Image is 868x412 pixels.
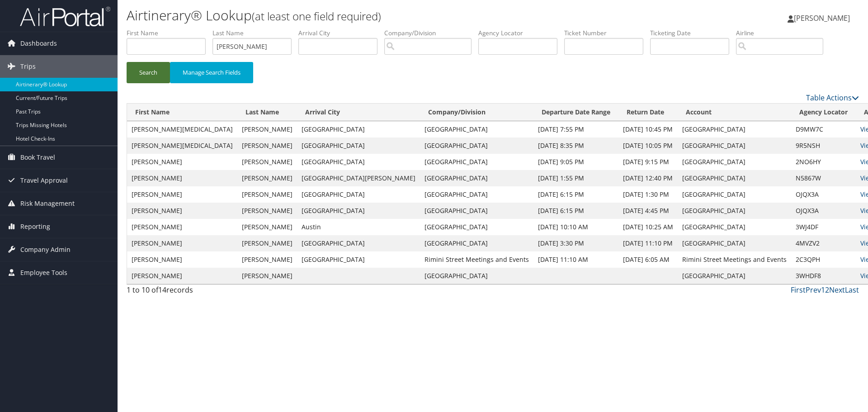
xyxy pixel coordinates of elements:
a: First [791,285,806,295]
td: [GEOGRAPHIC_DATA] [297,235,420,251]
td: [PERSON_NAME] [127,154,237,170]
td: [PERSON_NAME] [237,154,297,170]
td: 2NO6HY [791,154,856,170]
td: 2C3QPH [791,251,856,268]
td: [DATE] 4:45 PM [618,203,678,219]
td: [PERSON_NAME] [237,251,297,268]
td: [PERSON_NAME] [127,268,237,284]
a: Table Actions [806,93,859,103]
label: Ticketing Date [650,28,736,38]
td: [GEOGRAPHIC_DATA] [420,154,533,170]
span: Dashboards [20,32,57,55]
a: 1 [821,285,825,295]
td: [PERSON_NAME] [127,235,237,251]
td: [PERSON_NAME] [237,235,297,251]
td: [DATE] 12:40 PM [618,170,678,186]
label: Airline [736,28,830,38]
th: Company/Division [420,104,533,121]
td: [DATE] 6:15 PM [533,186,618,203]
a: Next [829,285,845,295]
td: 3WHDF8 [791,268,856,284]
span: Employee Tools [20,261,67,284]
td: [GEOGRAPHIC_DATA] [420,219,533,235]
td: 4MVZV2 [791,235,856,251]
td: [GEOGRAPHIC_DATA] [420,137,533,154]
td: [GEOGRAPHIC_DATA][PERSON_NAME] [297,170,420,186]
td: [GEOGRAPHIC_DATA] [297,154,420,170]
td: [DATE] 10:45 PM [618,121,678,137]
td: [DATE] 6:15 PM [533,203,618,219]
small: (at least one field required) [252,9,381,24]
td: [GEOGRAPHIC_DATA] [678,235,791,251]
td: [GEOGRAPHIC_DATA] [678,186,791,203]
td: [GEOGRAPHIC_DATA] [297,121,420,137]
td: [DATE] 10:10 AM [533,219,618,235]
td: [GEOGRAPHIC_DATA] [420,170,533,186]
th: Return Date: activate to sort column ascending [618,104,678,121]
label: Agency Locator [478,28,564,38]
td: [PERSON_NAME] [127,186,237,203]
th: Agency Locator: activate to sort column ascending [791,104,856,121]
td: [GEOGRAPHIC_DATA] [420,235,533,251]
td: [GEOGRAPHIC_DATA] [297,186,420,203]
td: [DATE] 7:55 PM [533,121,618,137]
td: OJQX3A [791,186,856,203]
td: N5867W [791,170,856,186]
td: [DATE] 9:05 PM [533,154,618,170]
td: [PERSON_NAME] [127,170,237,186]
td: [DATE] 9:15 PM [618,154,678,170]
td: [PERSON_NAME][MEDICAL_DATA] [127,137,237,154]
button: Manage Search Fields [170,62,253,83]
div: 1 to 10 of records [127,284,300,300]
th: Departure Date Range: activate to sort column ascending [533,104,618,121]
a: Last [845,285,859,295]
th: Last Name: activate to sort column ascending [237,104,297,121]
td: D9MW7C [791,121,856,137]
th: Account: activate to sort column ascending [678,104,791,121]
td: Rimini Street Meetings and Events [678,251,791,268]
td: [GEOGRAPHIC_DATA] [297,137,420,154]
span: Reporting [20,215,50,238]
span: Company Admin [20,238,71,261]
td: 3WJ4DF [791,219,856,235]
span: Book Travel [20,146,55,169]
td: [GEOGRAPHIC_DATA] [678,219,791,235]
td: [DATE] 8:35 PM [533,137,618,154]
label: Last Name [212,28,298,38]
td: [GEOGRAPHIC_DATA] [678,170,791,186]
h1: Airtinerary® Lookup [127,6,615,25]
td: [PERSON_NAME] [237,170,297,186]
label: Company/Division [384,28,478,38]
th: First Name: activate to sort column ascending [127,104,237,121]
td: Rimini Street Meetings and Events [420,251,533,268]
td: [PERSON_NAME] [237,268,297,284]
td: [DATE] 11:10 AM [533,251,618,268]
td: [DATE] 6:05 AM [618,251,678,268]
td: [DATE] 10:05 PM [618,137,678,154]
span: [PERSON_NAME] [794,13,850,23]
td: [DATE] 11:10 PM [618,235,678,251]
td: [PERSON_NAME][MEDICAL_DATA] [127,121,237,137]
img: airportal-logo.png [20,6,110,27]
span: 14 [158,285,166,295]
td: OJQX3A [791,203,856,219]
td: [GEOGRAPHIC_DATA] [420,268,533,284]
td: [GEOGRAPHIC_DATA] [678,268,791,284]
span: Risk Management [20,192,75,215]
span: Travel Approval [20,169,68,192]
th: Arrival City: activate to sort column ascending [297,104,420,121]
td: [GEOGRAPHIC_DATA] [678,121,791,137]
a: [PERSON_NAME] [788,5,859,32]
td: [PERSON_NAME] [127,219,237,235]
td: [PERSON_NAME] [127,251,237,268]
label: Ticket Number [564,28,650,38]
span: Trips [20,55,36,78]
label: Arrival City [298,28,384,38]
td: [PERSON_NAME] [127,203,237,219]
td: [PERSON_NAME] [237,219,297,235]
td: [GEOGRAPHIC_DATA] [678,137,791,154]
td: [GEOGRAPHIC_DATA] [420,121,533,137]
td: [DATE] 3:30 PM [533,235,618,251]
button: Search [127,62,170,83]
td: [GEOGRAPHIC_DATA] [420,203,533,219]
